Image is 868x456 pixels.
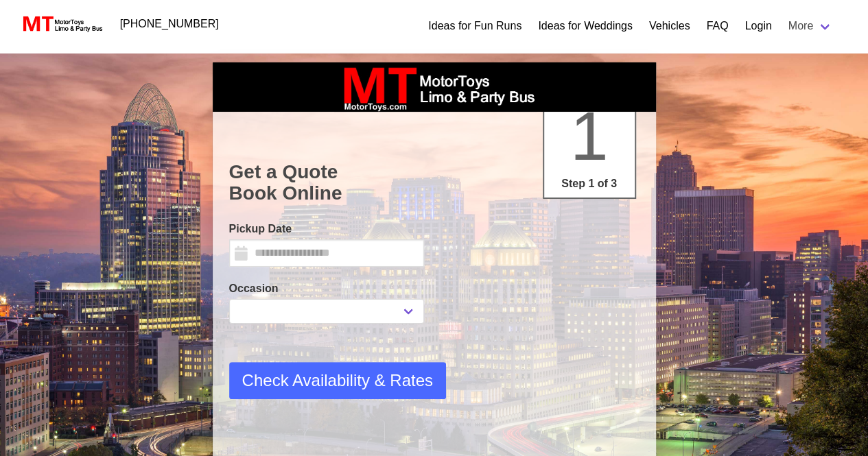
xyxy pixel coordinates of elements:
a: Login [744,18,771,34]
img: box_logo_brand.jpeg [331,62,537,112]
label: Occasion [229,280,424,297]
a: More [780,12,841,40]
label: Pickup Date [229,221,424,237]
span: Check Availability & Rates [242,368,433,393]
a: FAQ [706,18,728,34]
h1: Get a Quote Book Online [229,161,640,204]
a: Vehicles [649,18,690,34]
p: Step 1 of 3 [550,176,629,192]
a: Ideas for Fun Runs [428,18,521,34]
button: Check Availability & Rates [229,362,446,399]
a: Ideas for Weddings [538,18,633,34]
img: MotorToys Logo [19,14,104,34]
span: 1 [570,97,609,174]
a: [PHONE_NUMBER] [112,10,227,38]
